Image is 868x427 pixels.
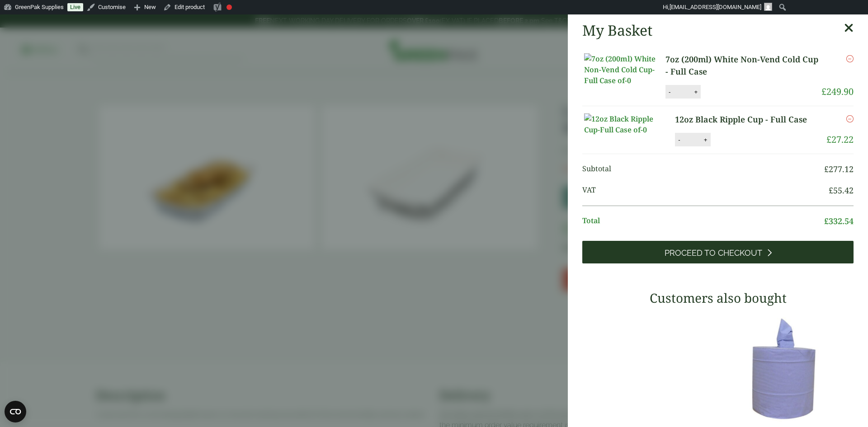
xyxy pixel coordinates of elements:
[67,3,83,11] a: Live
[846,53,854,64] a: Remove this item
[582,22,652,39] h2: My Basket
[701,136,710,144] button: +
[665,248,762,258] span: Proceed to Checkout
[582,215,824,227] span: Total
[826,133,831,145] span: £
[582,163,824,175] span: Subtotal
[824,216,829,226] span: £
[5,401,26,422] button: Open CMP widget
[584,113,665,135] img: 12oz Black Ripple Cup-Full Case of-0
[691,88,700,96] button: +
[829,185,854,196] bdi: 55.42
[665,53,821,78] a: 7oz (200ml) White Non-Vend Cold Cup - Full Case
[582,241,854,263] a: Proceed to Checkout
[582,184,829,197] span: VAT
[824,164,854,174] bdi: 277.12
[675,113,816,126] a: 12oz Black Ripple Cup - Full Case
[821,85,826,98] span: £
[821,85,854,98] bdi: 249.90
[722,312,854,425] img: 3630017-2-Ply-Blue-Centre-Feed-104m
[826,133,854,145] bdi: 27.22
[675,136,683,144] button: -
[582,291,854,306] h3: Customers also bought
[824,164,829,174] span: £
[584,53,665,86] img: 7oz (200ml) White Non-Vend Cold Cup-Full Case of-0
[846,113,854,124] a: Remove this item
[829,185,833,196] span: £
[670,4,761,10] span: [EMAIL_ADDRESS][DOMAIN_NAME]
[824,216,854,226] bdi: 332.54
[226,5,232,10] div: Focus keyphrase not set
[666,88,673,96] button: -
